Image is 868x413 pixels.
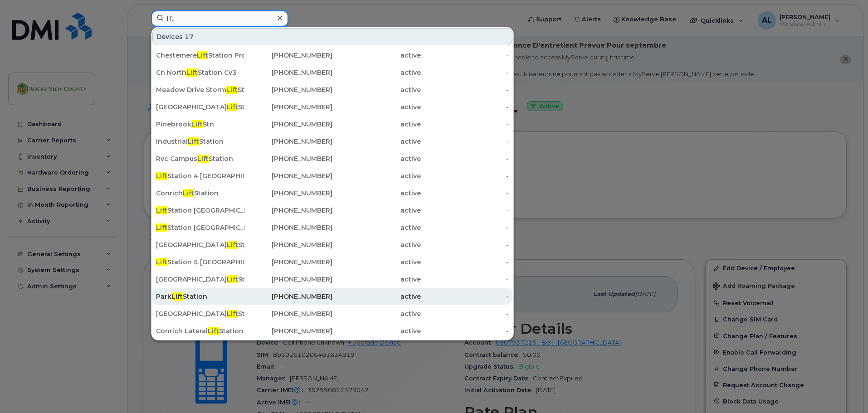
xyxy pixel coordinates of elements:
[185,32,194,41] span: 17
[421,68,509,77] div: -
[152,237,512,253] a: [GEOGRAPHIC_DATA]LiftStation 1[PHONE_NUMBER]active-
[244,171,333,180] div: [PHONE_NUMBER]
[156,51,244,60] div: Chestemere Station Pro Talk
[244,275,333,284] div: [PHONE_NUMBER]
[244,258,333,267] div: [PHONE_NUMBER]
[156,275,244,284] div: [GEOGRAPHIC_DATA] Station
[332,68,421,77] div: active
[421,85,509,94] div: -
[244,223,333,232] div: [PHONE_NUMBER]
[332,275,421,284] div: active
[244,120,333,129] div: [PHONE_NUMBER]
[152,288,512,305] a: ParkLiftStation[PHONE_NUMBER]active-
[186,68,198,77] span: Lift
[332,258,421,267] div: active
[152,133,512,150] a: IndustrialLiftStation[PHONE_NUMBER]active-
[188,137,199,146] span: Lift
[156,240,244,249] div: [GEOGRAPHIC_DATA] Station 1
[332,240,421,249] div: active
[152,151,512,167] a: Rvc CampusLiftStation[PHONE_NUMBER]active-
[421,240,509,249] div: -
[156,326,244,335] div: Conrich Lateral Station
[156,309,244,318] div: [GEOGRAPHIC_DATA] Station: [STREET_ADDRESS][PERSON_NAME][PERSON_NAME]
[156,171,244,180] div: Station 4 [GEOGRAPHIC_DATA] .
[156,223,244,232] div: Station [GEOGRAPHIC_DATA] .
[152,323,512,339] a: Conrich LateralLiftStation[PHONE_NUMBER]active-
[244,154,333,163] div: [PHONE_NUMBER]
[156,172,167,180] span: Lift
[227,241,238,249] span: Lift
[332,171,421,180] div: active
[421,275,509,284] div: -
[421,258,509,267] div: -
[332,326,421,335] div: active
[197,51,208,59] span: Lift
[156,189,244,198] div: Conrich Station
[152,116,512,132] a: PinebrookLiftStn[PHONE_NUMBER]active-
[421,120,509,129] div: -
[152,202,512,219] a: LiftStation [GEOGRAPHIC_DATA] .[PHONE_NUMBER]active-
[152,82,512,98] a: Meadow Drive StormLiftStation[PHONE_NUMBER]active-
[244,137,333,146] div: [PHONE_NUMBER]
[244,240,333,249] div: [PHONE_NUMBER]
[152,219,512,236] a: LiftStation [GEOGRAPHIC_DATA] .[PHONE_NUMBER]active-
[332,309,421,318] div: active
[156,292,244,301] div: Park Station
[244,292,333,301] div: [PHONE_NUMBER]
[421,154,509,163] div: -
[156,258,244,267] div: Station 5 [GEOGRAPHIC_DATA] .
[183,189,194,197] span: Lift
[332,154,421,163] div: active
[332,120,421,129] div: active
[421,102,509,112] div: -
[156,224,167,232] span: Lift
[156,68,244,77] div: Cn North Station Cv3
[421,171,509,180] div: -
[244,51,333,60] div: [PHONE_NUMBER]
[227,103,238,111] span: Lift
[197,155,209,163] span: Lift
[152,271,512,287] a: [GEOGRAPHIC_DATA]LiftStation[PHONE_NUMBER]active-
[227,310,238,318] span: Lift
[421,223,509,232] div: -
[156,154,244,163] div: Rvc Campus Station
[226,86,238,94] span: Lift
[421,51,509,60] div: -
[227,275,238,283] span: Lift
[421,189,509,198] div: -
[244,102,333,112] div: [PHONE_NUMBER]
[244,68,333,77] div: [PHONE_NUMBER]
[152,306,512,322] a: [GEOGRAPHIC_DATA]LiftStation: [STREET_ADDRESS][PERSON_NAME][PERSON_NAME][PHONE_NUMBER]active-
[156,206,244,215] div: Station [GEOGRAPHIC_DATA] .
[152,168,512,184] a: LiftStation 4 [GEOGRAPHIC_DATA] .[PHONE_NUMBER]active-
[332,85,421,94] div: active
[332,292,421,301] div: active
[421,309,509,318] div: -
[332,102,421,112] div: active
[156,258,167,266] span: Lift
[156,120,244,129] div: Pinebrook Stn
[244,206,333,215] div: [PHONE_NUMBER]
[421,206,509,215] div: -
[244,85,333,94] div: [PHONE_NUMBER]
[244,326,333,335] div: [PHONE_NUMBER]
[156,85,244,94] div: Meadow Drive Storm Station
[829,374,861,406] iframe: Messenger Launcher
[421,292,509,301] div: -
[244,309,333,318] div: [PHONE_NUMBER]
[156,206,167,214] span: Lift
[152,47,512,63] a: ChestemereLiftStation Pro Talk[PHONE_NUMBER]active-
[332,223,421,232] div: active
[152,185,512,201] a: ConrichLiftStation[PHONE_NUMBER]active-
[156,137,244,146] div: Industrial Station
[156,102,244,112] div: [GEOGRAPHIC_DATA] Station: [STREET_ADDRESS]
[152,99,512,115] a: [GEOGRAPHIC_DATA]LiftStation: [STREET_ADDRESS][PHONE_NUMBER]active-
[332,137,421,146] div: active
[171,292,183,301] span: Lift
[191,120,203,128] span: Lift
[152,254,512,270] a: LiftStation 5 [GEOGRAPHIC_DATA] .[PHONE_NUMBER]active-
[208,327,219,335] span: Lift
[152,64,512,81] a: Cn NorthLiftStation Cv3[PHONE_NUMBER]active-
[332,51,421,60] div: active
[244,189,333,198] div: [PHONE_NUMBER]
